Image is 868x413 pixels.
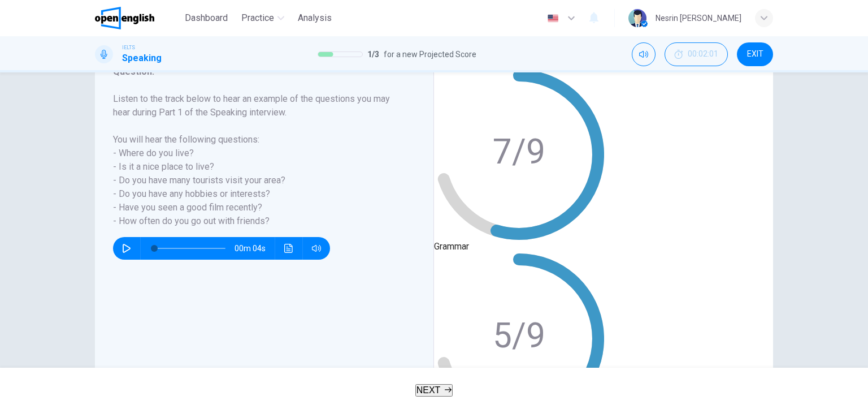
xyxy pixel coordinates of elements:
span: IELTS [122,44,135,51]
img: en [546,14,560,23]
button: Dashboard [180,8,232,28]
span: Dashboard [185,11,228,25]
img: Profile picture [628,9,646,27]
img: OpenEnglish logo [95,7,154,29]
div: Nesrin [PERSON_NAME] [656,11,741,25]
span: Analysis [298,11,332,25]
span: NEXT [416,385,441,395]
span: Practice [241,11,274,25]
button: NEXT [415,384,453,397]
div: Mute [632,42,656,66]
span: 00m 04s [235,237,275,260]
span: 1 / 3 [367,48,379,61]
h1: Speaking [122,51,162,65]
span: 00:02:01 [688,50,718,59]
div: Hide [665,42,728,66]
button: Practice [237,8,289,28]
span: for a new Projected Score [384,48,476,61]
button: 00:02:01 [665,42,728,66]
button: Analysis [293,8,336,28]
button: EXIT [737,42,773,66]
a: OpenEnglish logo [95,7,180,29]
span: EXIT [747,50,763,59]
text: 7/9 [493,132,545,172]
button: Click to see the audio transcription [280,237,298,260]
span: Grammar [434,241,469,252]
h6: Listen to the track below to hear an example of the questions you may hear during Part 1 of the S... [113,92,402,228]
text: 5/9 [493,316,545,356]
